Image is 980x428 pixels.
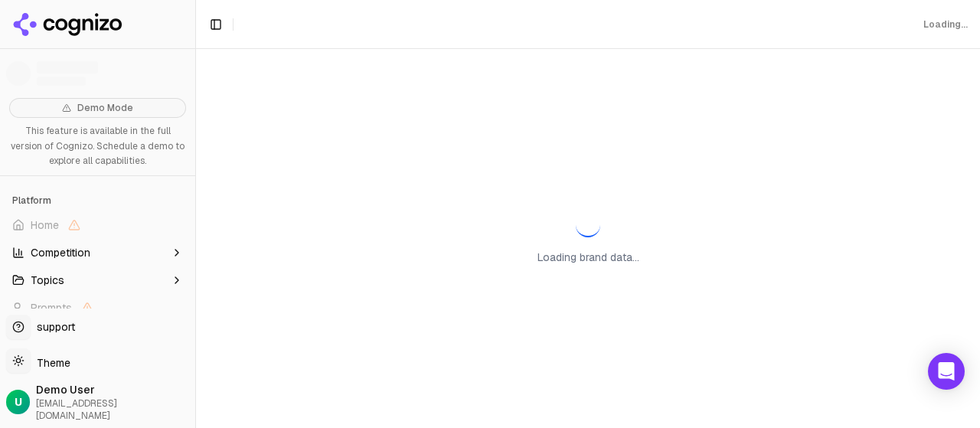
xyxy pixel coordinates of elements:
span: Prompts [31,300,72,315]
span: Demo User [36,382,189,397]
button: Topics [6,268,189,292]
span: Topics [31,273,64,288]
span: U [15,394,22,410]
span: [EMAIL_ADDRESS][DOMAIN_NAME] [36,397,189,422]
span: Home [31,217,59,233]
button: Competition [6,240,189,265]
div: Loading... [923,18,968,31]
span: Theme [31,356,70,370]
div: Platform [6,188,189,213]
span: Demo Mode [77,102,133,114]
span: support [31,319,75,335]
p: This feature is available in the full version of Cognizo. Schedule a demo to explore all capabili... [9,124,186,169]
p: Loading brand data... [537,250,639,265]
div: Open Intercom Messenger [928,353,965,390]
span: Competition [31,245,90,260]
